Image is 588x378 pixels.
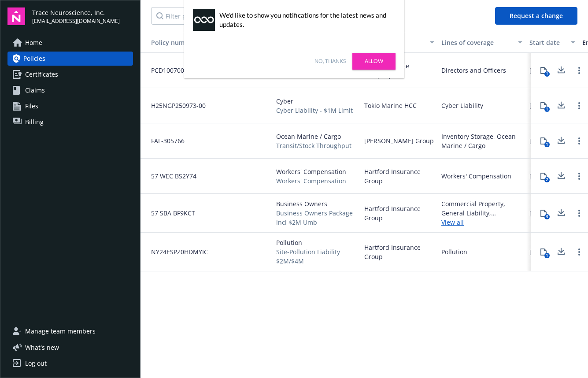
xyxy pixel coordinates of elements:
a: Allow [352,53,396,70]
button: 2 [535,167,552,185]
a: View all [441,218,522,227]
button: 1 [535,97,552,115]
span: Files [25,99,38,113]
button: What's new [7,343,73,352]
span: Pollution [276,238,357,247]
div: We'd like to show you notifications for the latest news and updates. [219,11,391,29]
a: Open options [574,247,584,257]
span: Home [25,36,42,50]
div: Directors and Officers [441,66,506,75]
span: Hartford Insurance Group [364,167,434,185]
span: Cyber [276,96,353,106]
div: Policy number [144,38,259,47]
span: Hartford Insurance Group [364,204,434,222]
div: Cyber Liability [441,101,483,110]
div: Inventory Storage, Ocean Marine / Cargo [441,132,522,150]
button: Trace Neuroscience, Inc.[EMAIL_ADDRESS][DOMAIN_NAME] [32,7,133,25]
div: 1 [544,107,550,112]
span: Cyber Liability - $1M Limit [276,106,353,115]
div: Log out [25,356,47,371]
span: Workers' Compensation [276,176,346,185]
a: Policies [7,52,133,66]
input: Filter policies... [151,7,261,25]
button: Request a change [495,7,577,25]
div: 1 [544,142,550,147]
div: Workers' Compensation [441,171,511,181]
span: [EMAIL_ADDRESS][DOMAIN_NAME] [32,17,120,25]
span: Business Owners [276,199,357,208]
span: Certificates [25,67,58,82]
button: Start date [526,32,579,53]
div: Commercial Property, General Liability, Commercial Auto Liability, Commercial Umbrella [441,199,522,218]
button: 1 [535,132,552,150]
span: 57 SBA BF9KCT [144,208,195,218]
span: Tokio Marine HCC [364,101,417,110]
span: Hartford Insurance Group [364,243,434,261]
button: 1 [535,243,552,261]
a: Open options [574,171,584,182]
a: Claims [7,83,133,97]
div: 1 [544,71,550,77]
a: Manage team members [7,324,133,338]
button: 1 [535,62,552,79]
span: FAL-305766 [144,136,185,145]
span: Ocean Marine / Cargo [276,132,351,141]
a: Open options [574,208,584,219]
a: Billing [7,115,133,129]
span: Billing [25,115,44,129]
a: Certificates [7,67,133,82]
div: Toggle SortBy [144,38,259,47]
div: 3 [544,214,550,219]
div: Lines of coverage [441,38,513,47]
span: Business Owners Package incl $2M Umb [276,208,357,227]
span: Policies [23,52,45,66]
div: 2 [544,177,550,182]
button: Lines of coverage [438,32,526,53]
span: PCD1007004-00 [144,66,197,75]
span: Claims [25,83,45,97]
span: Site-Pollution Liability $2M/$4M [276,247,357,266]
button: 3 [535,204,552,222]
span: 57 WEC BS2Y74 [144,171,196,181]
span: [PERSON_NAME] Group [364,136,434,145]
span: NY24ESPZ0HDMYIC [144,247,208,256]
div: Start date [529,38,566,47]
a: Open options [574,65,584,76]
span: Workers' Compensation [276,167,346,176]
span: H25NGP250973-00 [144,101,206,110]
div: Pollution [441,247,467,256]
a: Open options [574,136,584,146]
a: No, thanks [314,57,346,65]
div: 1 [544,253,550,258]
a: Open options [574,100,584,111]
span: Transit/Stock Throughput [276,141,351,150]
a: Home [7,36,133,50]
span: Manage team members [25,324,96,338]
img: navigator-logo.svg [7,7,25,25]
span: What ' s new [25,343,59,352]
span: Trace Neuroscience, Inc. [32,8,120,17]
a: Files [7,99,133,113]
